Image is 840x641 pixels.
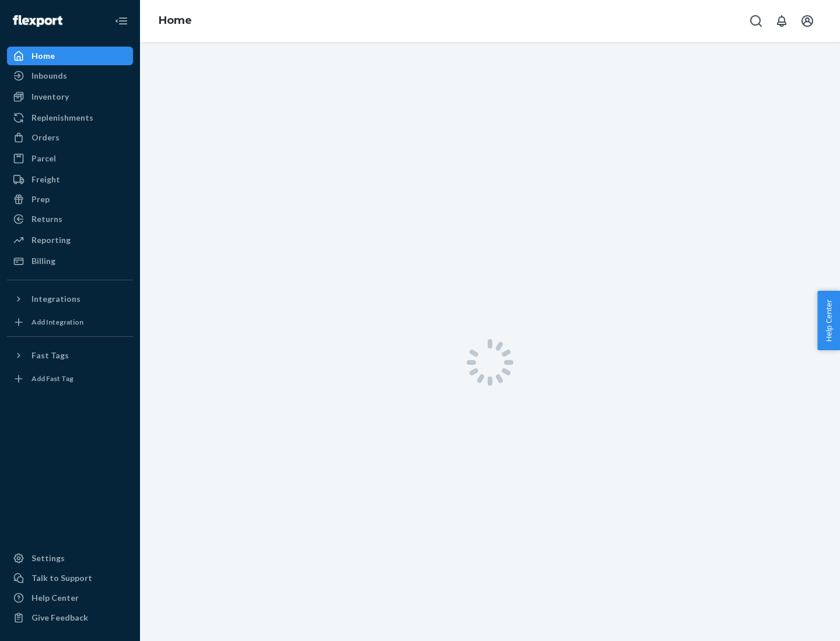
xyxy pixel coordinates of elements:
div: Billing [32,255,55,267]
button: Close Navigation [110,9,133,33]
a: Freight [7,170,133,189]
a: Reporting [7,231,133,249]
button: Open account menu [796,9,819,33]
button: Fast Tags [7,346,133,365]
div: Parcel [32,153,56,164]
a: Settings [7,549,133,568]
a: Add Fast Tag [7,369,133,388]
a: Help Center [7,589,133,607]
a: Inventory [7,87,133,106]
a: Add Integration [7,313,133,332]
div: Replenishments [32,112,93,124]
a: Returns [7,210,133,228]
div: Give Feedback [32,612,88,624]
div: Orders [32,132,60,143]
a: Replenishments [7,108,133,127]
button: Open notifications [770,9,793,33]
a: Prep [7,190,133,209]
a: Inbounds [7,66,133,85]
div: Prep [32,193,50,205]
div: Freight [32,174,60,185]
div: Help Center [32,592,79,604]
button: Open Search Box [744,9,768,33]
a: Talk to Support [7,569,133,587]
ol: breadcrumbs [149,4,201,38]
div: Add Integration [32,317,83,327]
a: Billing [7,252,133,270]
a: Orders [7,128,133,147]
div: Inventory [32,91,69,103]
div: Returns [32,213,62,225]
div: Settings [32,552,65,564]
img: Flexport logo [13,15,62,27]
a: Home [7,47,133,65]
button: Integrations [7,290,133,308]
div: Reporting [32,234,71,246]
div: Talk to Support [32,572,92,584]
div: Integrations [32,293,80,305]
div: Home [32,50,55,62]
div: Add Fast Tag [32,374,73,383]
button: Give Feedback [7,608,133,627]
a: Parcel [7,149,133,168]
div: Inbounds [32,70,67,82]
a: Home [159,14,192,27]
button: Help Center [817,291,840,350]
div: Fast Tags [32,350,69,361]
